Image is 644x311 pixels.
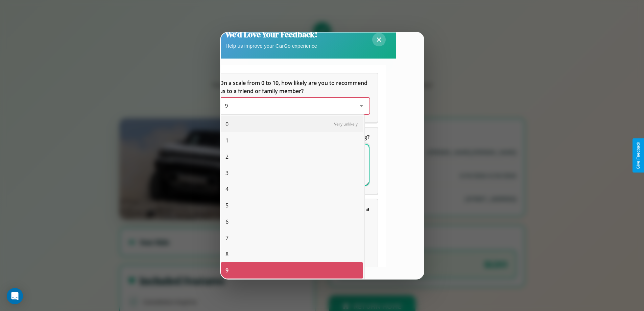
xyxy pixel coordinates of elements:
div: 6 [221,214,363,230]
h5: On a scale from 0 to 10, how likely are you to recommend us to a friend or family member? [219,79,369,95]
span: 4 [225,185,229,193]
span: 7 [225,234,229,242]
div: 2 [221,149,363,165]
div: On a scale from 0 to 10, how likely are you to recommend us to a friend or family member? [219,98,369,114]
span: Very unlikely [334,121,358,127]
div: 7 [221,230,363,246]
span: 5 [225,201,229,209]
div: 4 [221,181,363,197]
span: 8 [225,250,229,258]
span: 6 [225,218,229,226]
span: On a scale from 0 to 10, how likely are you to recommend us to a friend or family member? [219,79,369,95]
div: 1 [221,132,363,149]
div: 3 [221,165,363,181]
div: On a scale from 0 to 10, how likely are you to recommend us to a friend or family member? [211,73,378,122]
h2: We'd Love Your Feedback! [225,29,317,40]
div: Give Feedback [636,142,641,169]
span: 9 [225,102,228,110]
div: 9 [221,262,363,279]
span: 3 [225,169,229,177]
span: 9 [225,266,229,274]
span: 1 [225,136,229,145]
span: 2 [225,153,229,161]
div: 5 [221,197,363,214]
span: What can we do to make your experience more satisfying? [219,133,369,141]
div: Open Intercom Messenger [7,288,23,304]
span: 0 [225,120,229,128]
div: 0 [221,116,363,132]
div: 10 [221,279,363,295]
div: 8 [221,246,363,262]
p: Help us improve your CarGo experience [225,41,317,50]
span: Which of the following features do you value the most in a vehicle? [219,205,371,221]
